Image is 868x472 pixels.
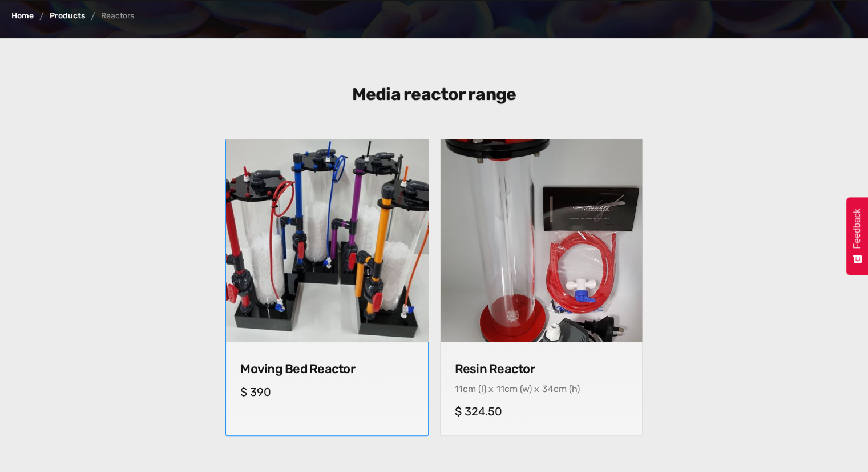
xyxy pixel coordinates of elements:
div: cm (w) x [504,383,539,394]
div: cm (h) [554,383,580,394]
h4: Resin Reactor [455,362,628,377]
img: Resin Reactor [441,139,642,341]
div: 34 [542,383,554,394]
div: 11 [455,383,463,394]
h4: Moving Bed Reactor [240,362,413,377]
a: Products [50,12,85,20]
a: Moving Bed ReactorMoving Bed ReactorMoving Bed Reactor$ 390 [225,139,428,435]
h5: $ 324.50 [455,405,628,418]
h3: Media reactor range [215,84,654,105]
h5: $ 390 [240,385,413,399]
span: Feedback [852,209,862,249]
img: Moving Bed Reactor [221,134,433,346]
a: Home [11,12,34,20]
a: Resin ReactorResin ReactorResin Reactor11cm (l) x11cm (w) x34cm (h)$ 324.50 [440,139,643,435]
div: cm (l) x [463,383,494,394]
div: Reactors [101,12,134,20]
div: 11 [496,383,504,394]
button: Feedback - Show survey [846,197,868,275]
